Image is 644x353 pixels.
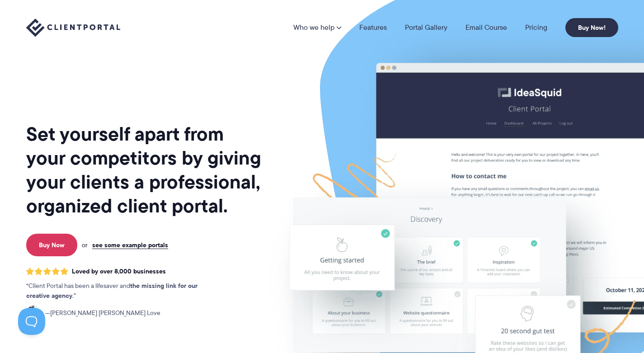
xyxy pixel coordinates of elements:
[293,24,341,31] a: Who we help
[26,234,77,256] a: Buy Now
[26,281,197,301] strong: the missing link for our creative agency
[82,241,88,249] span: or
[359,24,387,31] a: Features
[565,18,618,37] a: Buy Now!
[18,308,45,335] iframe: Toggle Customer Support
[72,268,166,275] span: Loved by over 8,000 businesses
[405,24,447,31] a: Portal Gallery
[45,308,160,318] span: [PERSON_NAME] [PERSON_NAME] Love
[92,241,168,249] a: see some example portals
[525,24,547,31] a: Pricing
[26,281,216,301] p: Client Portal has been a lifesaver and .
[465,24,507,31] a: Email Course
[26,122,263,218] h1: Set yourself apart from your competitors by giving your clients a professional, organized client ...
